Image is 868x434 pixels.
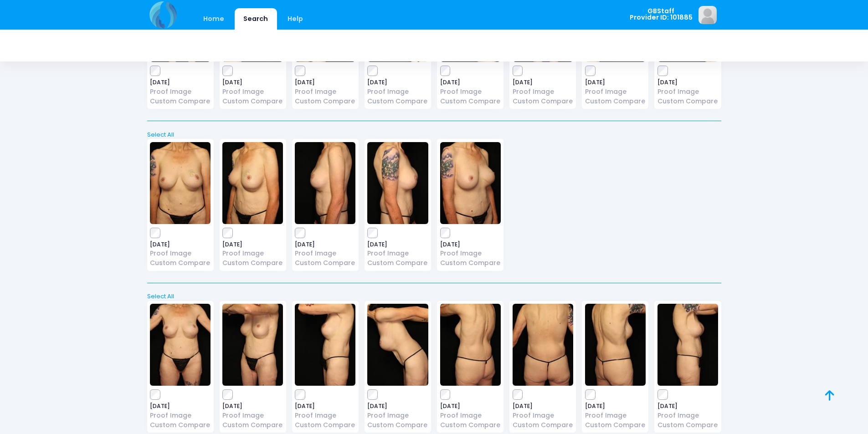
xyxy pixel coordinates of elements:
[367,420,428,430] a: Custom Compare
[699,6,717,24] img: image
[513,411,573,420] a: Proof Image
[150,304,211,386] img: image
[367,142,428,224] img: image
[367,403,428,409] span: [DATE]
[585,420,646,430] a: Custom Compare
[440,142,501,224] img: image
[278,8,312,30] a: Help
[222,420,283,430] a: Custom Compare
[367,258,428,268] a: Custom Compare
[150,142,211,224] img: image
[657,304,718,386] img: image
[657,420,718,430] a: Custom Compare
[295,411,355,420] a: Proof Image
[295,242,355,247] span: [DATE]
[295,142,355,224] img: image
[150,403,211,409] span: [DATE]
[367,304,428,386] img: image
[367,411,428,420] a: Proof Image
[585,403,646,409] span: [DATE]
[440,420,501,430] a: Custom Compare
[585,411,646,420] a: Proof Image
[513,87,573,97] a: Proof Image
[513,420,573,430] a: Custom Compare
[657,411,718,420] a: Proof Image
[367,87,428,97] a: Proof Image
[440,411,501,420] a: Proof Image
[295,97,355,106] a: Custom Compare
[657,97,718,106] a: Custom Compare
[235,8,277,30] a: Search
[657,80,718,85] span: [DATE]
[222,304,283,386] img: image
[513,304,573,386] img: image
[295,304,355,386] img: image
[295,80,355,85] span: [DATE]
[222,403,283,409] span: [DATE]
[222,80,283,85] span: [DATE]
[367,80,428,85] span: [DATE]
[222,97,283,106] a: Custom Compare
[150,420,211,430] a: Custom Compare
[585,304,646,386] img: image
[222,249,283,258] a: Proof Image
[440,249,501,258] a: Proof Image
[657,87,718,97] a: Proof Image
[513,80,573,85] span: [DATE]
[440,258,501,268] a: Custom Compare
[222,411,283,420] a: Proof Image
[150,97,211,106] a: Custom Compare
[440,87,501,97] a: Proof Image
[367,97,428,106] a: Custom Compare
[367,249,428,258] a: Proof Image
[585,87,646,97] a: Proof Image
[440,97,501,106] a: Custom Compare
[222,87,283,97] a: Proof Image
[195,8,233,30] a: Home
[585,80,646,85] span: [DATE]
[222,142,283,224] img: image
[295,258,355,268] a: Custom Compare
[150,242,211,247] span: [DATE]
[295,87,355,97] a: Proof Image
[657,403,718,409] span: [DATE]
[295,403,355,409] span: [DATE]
[440,403,501,409] span: [DATE]
[295,249,355,258] a: Proof Image
[150,80,211,85] span: [DATE]
[585,97,646,106] a: Custom Compare
[295,420,355,430] a: Custom Compare
[440,80,501,85] span: [DATE]
[150,411,211,420] a: Proof Image
[367,242,428,247] span: [DATE]
[150,258,211,268] a: Custom Compare
[150,249,211,258] a: Proof Image
[630,8,693,21] span: GBStaff Provider ID: 101885
[144,130,724,139] a: Select All
[222,242,283,247] span: [DATE]
[144,292,724,301] a: Select All
[440,242,501,247] span: [DATE]
[513,403,573,409] span: [DATE]
[513,97,573,106] a: Custom Compare
[150,87,211,97] a: Proof Image
[222,258,283,268] a: Custom Compare
[440,304,501,386] img: image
